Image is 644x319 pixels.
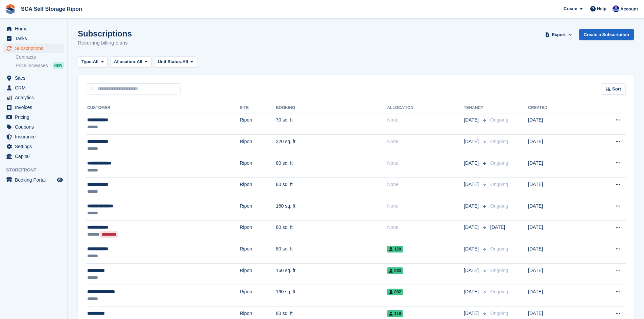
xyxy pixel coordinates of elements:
td: Ripon [240,156,276,178]
span: CRM [15,83,55,92]
span: [DATE] [464,245,480,252]
div: None [387,224,464,231]
span: 120 [387,246,403,252]
span: 119 [387,310,403,317]
span: 083 [387,267,403,274]
a: Preview store [56,176,64,184]
td: 320 sq. ft [276,135,387,156]
th: Created [528,103,585,113]
span: Coupons [15,122,55,132]
button: Unit Status: All [154,56,197,68]
span: Ongoing [490,203,508,209]
td: Ripon [240,135,276,156]
span: [DATE] [464,138,480,145]
span: [DATE] [464,203,480,210]
a: SCA Self Storage Ripon [18,3,85,15]
a: menu [3,73,64,83]
span: Home [15,24,55,33]
a: menu [3,142,64,151]
span: 082 [387,289,403,295]
span: Ongoing [490,182,508,187]
span: [DATE] [464,160,480,167]
th: Allocation [387,103,464,113]
p: Recurring billing plans [78,39,132,47]
td: [DATE] [528,285,585,307]
td: [DATE] [528,263,585,285]
a: menu [3,132,64,141]
span: Ongoing [490,139,508,144]
td: 80 sq. ft [276,156,387,178]
button: Type: All [78,56,108,68]
a: Price increases NEW [16,62,64,69]
td: 80 sq. ft [276,178,387,199]
div: None [387,138,464,145]
span: All [137,58,142,65]
th: Tenancy [464,103,487,113]
a: menu [3,152,64,161]
div: None [387,116,464,124]
span: Create [564,5,577,12]
span: Booking Portal [15,175,55,185]
a: menu [3,175,64,185]
td: [DATE] [528,135,585,156]
span: Capital [15,152,55,161]
th: Customer [86,103,240,113]
td: 160 sq. ft [276,285,387,307]
a: menu [3,112,64,122]
td: Ripon [240,242,276,264]
td: 80 sq. ft [276,242,387,264]
span: [DATE] [464,288,480,295]
span: [DATE] [464,116,480,124]
a: menu [3,122,64,132]
th: Site [240,103,276,113]
span: Type: [81,58,93,65]
td: Ripon [240,178,276,199]
span: Settings [15,142,55,151]
span: Price increases [16,62,48,69]
span: Export [552,31,566,38]
span: Ongoing [490,160,508,166]
span: Invoices [15,103,55,112]
span: Ongoing [490,289,508,294]
div: None [387,181,464,188]
td: 80 sq. ft [276,220,387,242]
span: Ongoing [490,246,508,251]
td: 70 sq. ft [276,113,387,135]
a: menu [3,34,64,43]
td: Ripon [240,285,276,307]
button: Allocation: All [110,56,151,68]
div: None [387,160,464,167]
div: None [387,203,464,210]
span: Storefront [6,167,67,174]
span: All [183,58,188,65]
td: Ripon [240,220,276,242]
a: menu [3,83,64,92]
div: NEW [53,62,64,69]
span: [DATE] [464,181,480,188]
span: Allocation: [114,58,137,65]
span: [DATE] [464,224,480,231]
th: Booking [276,103,387,113]
span: [DATE] [464,310,480,317]
a: menu [3,44,64,53]
td: [DATE] [528,178,585,199]
span: Ongoing [490,311,508,316]
td: [DATE] [528,113,585,135]
button: Export [544,29,574,40]
td: [DATE] [528,220,585,242]
img: stora-icon-8386f47178a22dfd0bd8f6a31ec36ba5ce8667c1dd55bd0f319d3a0aa187defe.svg [5,4,16,14]
td: Ripon [240,263,276,285]
a: Create a Subscription [579,29,634,40]
span: Unit Status: [158,58,183,65]
span: Analytics [15,93,55,102]
span: Ongoing [490,117,508,123]
span: Pricing [15,112,55,122]
td: 160 sq. ft [276,199,387,221]
span: Subscriptions [15,44,55,53]
span: All [93,58,99,65]
span: [DATE] [464,267,480,274]
td: [DATE] [528,242,585,264]
img: Sarah Race [613,5,619,12]
td: [DATE] [528,199,585,221]
span: Sort [612,86,621,92]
